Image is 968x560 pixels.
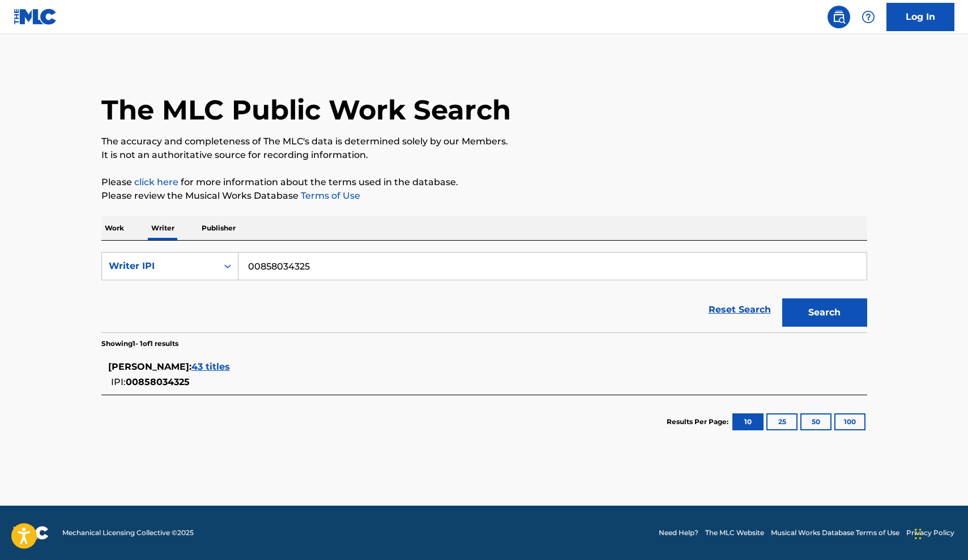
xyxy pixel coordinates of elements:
a: Terms of Use [298,190,360,201]
button: 10 [732,413,764,430]
span: 43 titles [191,361,230,372]
a: Public Search [828,6,850,28]
button: 50 [800,413,831,430]
a: Log In [886,3,954,31]
p: The accuracy and completeness of The MLC's data is determined solely by our Members. [101,135,867,148]
a: The MLC Website [705,528,764,538]
a: click here [134,177,178,187]
div: Widget de chat [911,506,968,560]
span: IPI: [111,377,126,387]
img: logo [14,526,49,540]
a: Need Help? [659,528,698,538]
p: Writer [148,216,178,240]
button: 100 [834,413,865,430]
span: Mechanical Licensing Collective © 2025 [62,528,194,538]
p: Work [101,216,127,240]
form: Search Form [101,252,867,332]
div: Writer IPI [109,259,211,273]
span: 00858034325 [126,377,190,387]
p: Please review the Musical Works Database [101,189,867,203]
div: Help [857,6,880,28]
h1: The MLC Public Work Search [101,93,511,127]
p: Showing 1 - 1 of 1 results [101,339,178,349]
p: Publisher [198,216,239,240]
a: Reset Search [703,297,777,322]
iframe: Chat Widget [911,506,968,560]
p: It is not an authoritative source for recording information. [101,148,867,162]
img: search [832,10,846,24]
p: Results Per Page: [667,417,731,427]
img: help [862,10,875,24]
div: Glisser [915,517,922,551]
p: Please for more information about the terms used in the database. [101,176,867,189]
a: Musical Works Database Terms of Use [771,528,899,538]
button: 25 [766,413,798,430]
img: MLC Logo [14,8,57,25]
button: Search [782,298,867,327]
a: Privacy Policy [906,528,954,538]
span: [PERSON_NAME] : [108,361,191,372]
